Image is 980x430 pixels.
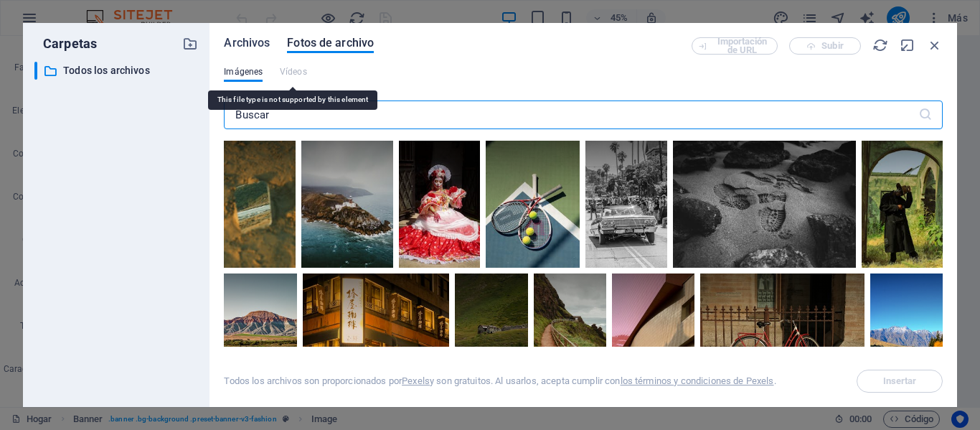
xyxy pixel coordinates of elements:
[224,375,402,386] font: Todos los archivos son proporcionados por
[900,37,915,53] i: Minimizar
[224,67,263,77] font: Imágenes
[927,37,943,53] i: Cerca
[774,375,776,386] font: .
[182,36,198,52] i: Crear nueva carpeta
[872,37,888,53] i: Recargar
[287,36,374,50] font: Fotos de archivo
[224,101,918,129] input: Buscar
[402,375,430,386] a: Pexels
[224,36,270,50] font: Archivos
[430,375,621,386] font: y son gratuitos. Al usarlos, acepta cumplir con
[621,375,774,386] a: los términos y condiciones de Pexels
[43,36,97,51] font: Carpetas
[280,67,307,77] font: Vídeos
[857,370,943,393] span: Seleccione un archivo primero
[63,65,150,76] font: Todos los archivos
